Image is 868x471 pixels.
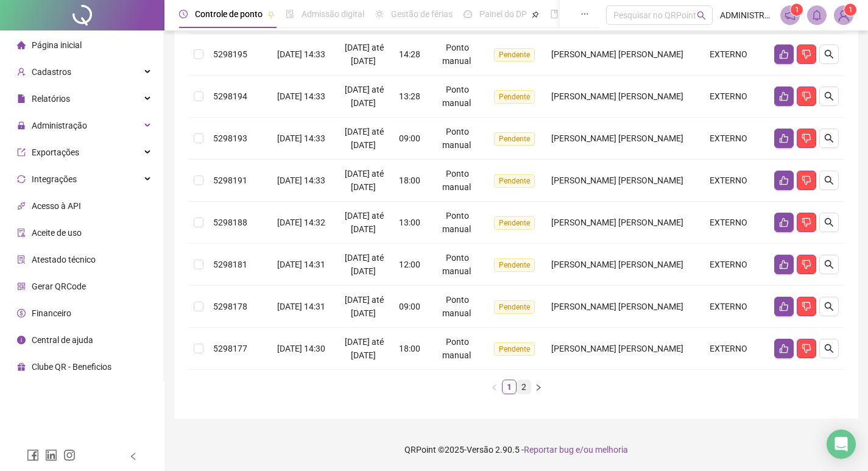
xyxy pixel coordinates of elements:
[531,380,546,394] li: Próxima página
[277,49,325,59] span: [DATE] 14:33
[267,11,275,18] span: pushpin
[32,362,111,372] span: Clube QR - Beneficios
[32,67,71,77] span: Cadastros
[345,85,384,108] span: [DATE] até [DATE]
[824,91,834,101] span: search
[551,49,683,59] span: [PERSON_NAME] [PERSON_NAME]
[551,344,683,353] span: [PERSON_NAME] [PERSON_NAME]
[824,175,834,185] span: search
[688,76,769,118] td: EXTERNO
[487,380,502,394] li: Página anterior
[277,91,325,101] span: [DATE] 14:33
[517,380,531,394] a: 2
[179,10,188,18] span: clock-circle
[688,328,769,370] td: EXTERNO
[213,175,247,185] span: 5298191
[345,127,384,150] span: [DATE] até [DATE]
[779,49,789,59] span: like
[32,121,87,130] span: Administração
[494,342,535,356] span: Pendente
[213,218,247,227] span: 5298188
[580,10,589,18] span: ellipsis
[277,218,325,227] span: [DATE] 14:32
[17,175,26,183] span: sync
[32,255,96,264] span: Atestado técnico
[844,4,856,16] sup: Atualize o seu contato no menu Meus Dados
[399,49,420,59] span: 14:28
[688,202,769,244] td: EXTERNO
[399,133,420,143] span: 09:00
[779,260,789,269] span: like
[32,308,71,318] span: Financeiro
[779,218,789,227] span: like
[32,94,70,104] span: Relatórios
[399,91,420,101] span: 13:28
[277,175,325,185] span: [DATE] 14:33
[824,260,834,269] span: search
[213,133,247,143] span: 5298193
[17,228,26,237] span: audit
[524,445,628,455] span: Reportar bug e/ou melhoria
[479,9,527,19] span: Painel do DP
[17,68,26,76] span: user-add
[503,380,516,394] a: 1
[834,6,853,24] img: 61722
[345,211,384,234] span: [DATE] até [DATE]
[442,295,471,318] span: Ponto manual
[502,380,517,394] li: 1
[399,344,420,353] span: 18:00
[17,94,26,103] span: file
[345,43,384,66] span: [DATE] até [DATE]
[494,132,535,146] span: Pendente
[302,9,364,19] span: Admissão digital
[802,133,811,143] span: dislike
[531,380,546,394] button: right
[795,5,799,14] span: 1
[824,218,834,227] span: search
[27,449,39,461] span: facebook
[467,445,493,455] span: Versão
[491,384,498,391] span: left
[802,49,811,59] span: dislike
[17,121,26,130] span: lock
[442,127,471,150] span: Ponto manual
[442,169,471,192] span: Ponto manual
[17,148,26,157] span: export
[213,91,247,101] span: 5298194
[17,363,26,371] span: gift
[277,133,325,143] span: [DATE] 14:33
[277,260,325,269] span: [DATE] 14:31
[17,309,26,317] span: dollar
[32,228,82,238] span: Aceite de uso
[442,211,471,234] span: Ponto manual
[442,253,471,276] span: Ponto manual
[442,337,471,360] span: Ponto manual
[517,380,531,394] li: 2
[494,48,535,62] span: Pendente
[779,133,789,143] span: like
[551,260,683,269] span: [PERSON_NAME] [PERSON_NAME]
[688,244,769,286] td: EXTERNO
[345,295,384,318] span: [DATE] até [DATE]
[827,430,856,459] div: Open Intercom Messenger
[345,337,384,360] span: [DATE] até [DATE]
[17,255,26,264] span: solution
[345,169,384,192] span: [DATE] até [DATE]
[375,10,384,18] span: sun
[164,428,868,471] footer: QRPoint © 2025 - 2.90.5 -
[802,175,811,185] span: dislike
[129,452,138,461] span: left
[494,90,535,104] span: Pendente
[45,449,57,461] span: linkedin
[277,344,325,353] span: [DATE] 14:30
[802,218,811,227] span: dislike
[802,344,811,353] span: dislike
[697,11,706,20] span: search
[63,449,76,461] span: instagram
[32,147,79,157] span: Exportações
[32,201,81,211] span: Acesso à API
[32,335,93,345] span: Central de ajuda
[688,160,769,202] td: EXTERNO
[442,85,471,108] span: Ponto manual
[688,34,769,76] td: EXTERNO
